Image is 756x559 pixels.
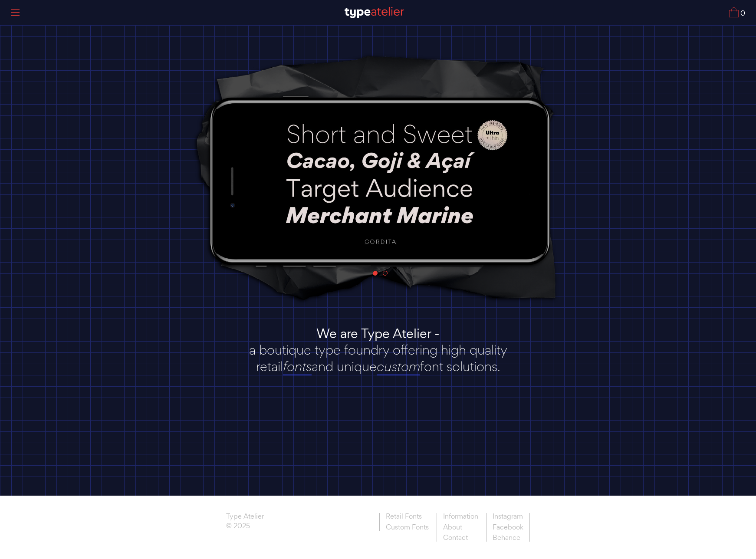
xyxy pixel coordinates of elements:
a: Information [437,513,484,522]
a: Custom Fonts [379,522,435,531]
span: 0 [739,10,745,17]
a: fonts [283,358,312,375]
img: Cart_Icon.svg [729,7,739,17]
strong: We are Type Atelier - [316,325,440,342]
a: 2 [383,271,388,276]
p: a boutique type foundry offering high quality retail and unique font solutions. [237,342,519,375]
span: © 2025 [226,523,264,532]
a: Type Atelier [226,513,264,523]
a: Facebook [486,522,530,533]
a: custom [377,358,420,375]
a: Instagram [486,513,530,522]
a: Retail Fonts [379,513,435,522]
img: TA_Logo.svg [345,7,404,18]
a: Contact [437,533,484,542]
a: 0 [729,7,745,17]
a: Behance [486,533,530,542]
a: About [437,522,484,533]
img: Gordita [252,109,509,253]
a: 1 [373,271,378,276]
